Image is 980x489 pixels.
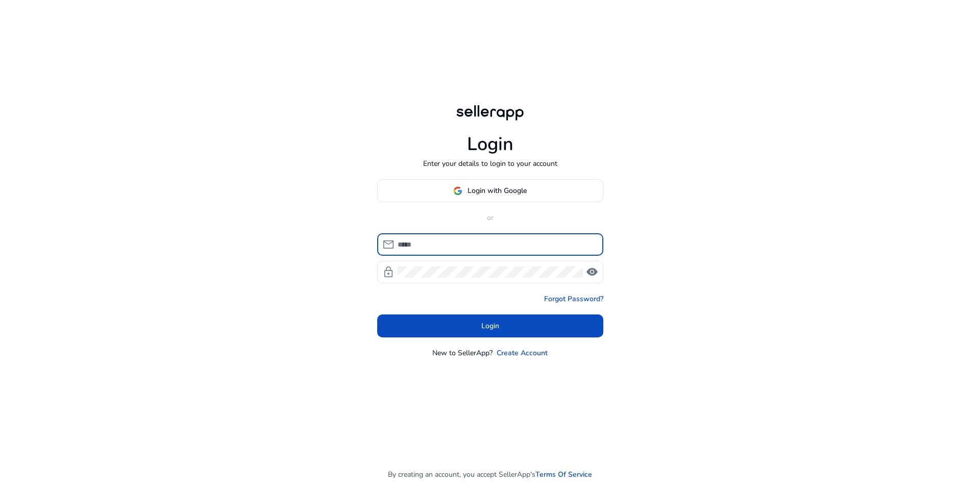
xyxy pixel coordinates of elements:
[535,469,592,480] a: Terms Of Service
[377,212,603,223] p: or
[467,133,513,155] h1: Login
[423,158,557,169] p: Enter your details to login to your account
[544,294,603,304] a: Forgot Password?
[432,348,493,358] p: New to SellerApp?
[382,266,395,278] span: lock
[377,314,603,337] button: Login
[377,179,603,202] button: Login with Google
[382,238,395,251] span: mail
[453,186,462,195] img: google-logo.svg
[586,266,598,278] span: visibility
[497,348,548,358] a: Create Account
[481,321,499,331] span: Login
[468,185,527,196] span: Login with Google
